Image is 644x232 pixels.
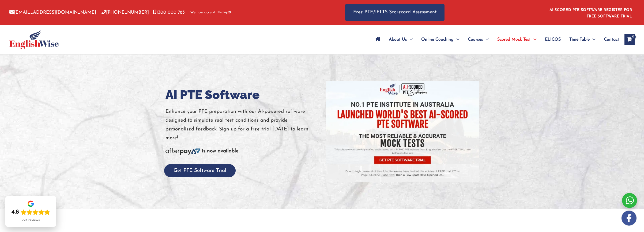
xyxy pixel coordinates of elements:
h1: AI PTE Software [165,86,318,103]
div: Rating: 4.8 out of 5 [12,208,50,216]
a: Online CoachingMenu Toggle [417,30,464,49]
img: Afterpay-Logo [217,11,231,14]
a: [EMAIL_ADDRESS][DOMAIN_NAME] [9,10,96,15]
span: Contact [604,30,619,49]
nav: Site Navigation: Main Menu [371,30,619,49]
a: Contact [600,30,619,49]
b: is now available. [202,149,239,154]
span: Menu Toggle [590,30,595,49]
span: Scored Mock Test [497,30,531,49]
span: Online Coaching [421,30,454,49]
span: Menu Toggle [407,30,413,49]
img: pte-institute-768x508 [326,81,479,182]
a: Free PTE/IELTS Scorecard Assessment [345,4,445,21]
a: Scored Mock TestMenu Toggle [493,30,541,49]
a: About UsMenu Toggle [385,30,417,49]
span: Menu Toggle [531,30,536,49]
a: View Shopping Cart, empty [624,34,635,45]
aside: Header Widget 1 [546,4,635,21]
img: white-facebook.png [622,211,637,226]
a: AI SCORED PTE SOFTWARE REGISTER FOR FREE SOFTWARE TRIAL [549,8,632,18]
span: Courses [468,30,483,49]
span: Time Table [569,30,590,49]
a: 1300 000 783 [153,10,185,15]
span: Menu Toggle [454,30,459,49]
div: 723 reviews [22,218,40,222]
a: Time TableMenu Toggle [565,30,600,49]
span: We now accept [190,10,215,15]
a: ELICOS [541,30,565,49]
img: Afterpay-Logo [165,148,200,155]
div: 4.8 [12,208,19,216]
span: ELICOS [545,30,561,49]
span: About Us [389,30,407,49]
button: Get PTE Software Trial [164,164,236,177]
span: Menu Toggle [483,30,489,49]
p: Enhance your PTE preparation with our AI-powered software designed to simulate real test conditio... [165,107,318,143]
a: Get PTE Software Trial [164,168,236,173]
a: [PHONE_NUMBER] [101,10,149,15]
a: CoursesMenu Toggle [464,30,493,49]
img: cropped-ew-logo [9,30,59,49]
